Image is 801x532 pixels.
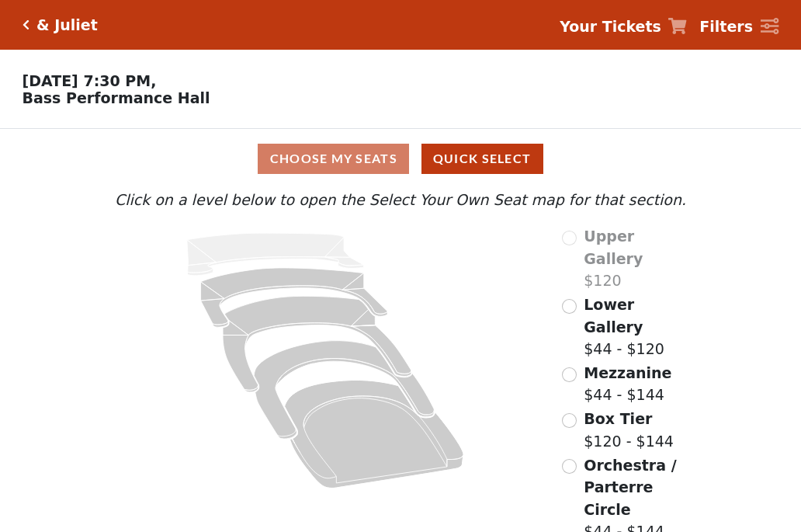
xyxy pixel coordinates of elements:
[201,268,388,327] path: Lower Gallery - Seats Available: 165
[699,16,778,38] a: Filters
[584,228,643,267] span: Upper Gallery
[421,144,543,174] button: Quick Select
[584,294,690,360] label: $44 - $120
[584,296,643,336] span: Lower Gallery
[560,18,661,35] strong: Your Tickets
[584,225,690,292] label: $120
[187,233,364,276] path: Upper Gallery - Seats Available: 0
[584,362,671,406] label: $44 - $144
[584,457,676,518] span: Orchestra / Parterre Circle
[111,189,690,211] p: Click on a level below to open the Select Your Own Seat map for that section.
[584,364,671,381] span: Mezzanine
[560,16,687,38] a: Your Tickets
[699,18,753,35] strong: Filters
[584,408,674,452] label: $120 - $144
[36,16,98,34] h5: & Juliet
[285,381,464,489] path: Orchestra / Parterre Circle - Seats Available: 39
[584,410,652,427] span: Box Tier
[23,19,29,30] a: Click here to go back to filters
